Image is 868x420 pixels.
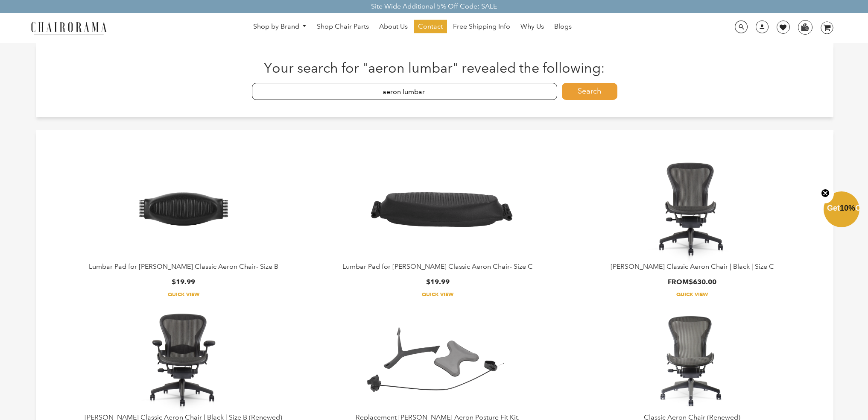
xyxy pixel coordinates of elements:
[418,22,443,31] span: Contact
[314,291,562,298] a: Quick View
[568,156,816,262] a: Herman Miller Classic Aeron Chair | Black | Size C - chairorama
[426,278,450,286] span: $19.99
[342,262,533,270] a: Lumbar Pad for [PERSON_NAME] Classic Aeron Chair- Size C
[59,306,307,413] a: Herman Miller Classic Aeron Chair | Black | Size B (Renewed) - chairorama
[358,306,518,413] img: Replacement Herman Miller Aeron Posture Fit Kit. - chairorama
[520,22,544,31] span: Why Us
[689,278,716,286] span: $630.00
[249,20,311,33] a: Shop by Brand
[568,278,816,287] div: From
[568,291,816,298] a: Quick View
[568,306,816,413] a: Classic Aeron Chair (Renewed) - chairorama
[516,20,548,33] a: Why Us
[130,156,237,262] img: Lumbar Pad for Herman Miller Classic Aeron Chair- Size B - chairorama
[798,21,812,33] img: WhatsApp_Image_2024-07-12_at_16.23.01.webp
[26,21,111,35] img: chairorama
[827,204,866,212] span: Get Off
[59,156,307,262] a: Lumbar Pad for Herman Miller Classic Aeron Chair- Size B - chairorama
[840,204,855,212] span: 10%
[639,156,745,262] img: Herman Miller Classic Aeron Chair | Black | Size C - chairorama
[59,291,307,298] a: Quick View
[817,184,834,203] button: Close teaser
[358,156,518,262] img: Lumbar Pad for Herman Miller Classic Aeron Chair- Size C - chairorama
[550,20,576,33] a: Blogs
[379,22,408,31] span: About Us
[449,20,514,33] a: Free Shipping Info
[453,22,510,31] span: Free Shipping Info
[53,60,816,76] h1: Your search for "aeron lumbar" revealed the following:
[375,20,412,33] a: About Us
[130,306,237,413] img: Herman Miller Classic Aeron Chair | Black | Size B (Renewed) - chairorama
[252,83,557,100] input: Enter Search Terms...
[639,306,745,413] img: Classic Aeron Chair (Renewed) - chairorama
[314,156,562,262] a: Lumbar Pad for Herman Miller Classic Aeron Chair- Size C - chairorama
[314,306,562,413] a: Replacement Herman Miller Aeron Posture Fit Kit. - chairorama
[148,20,677,35] nav: DesktopNavigation
[562,83,617,100] button: Search
[414,20,447,33] a: Contact
[824,192,859,228] div: Get10%OffClose teaser
[89,262,278,270] a: Lumbar Pad for [PERSON_NAME] Classic Aeron Chair- Size B
[172,278,195,286] span: $19.99
[554,22,572,31] span: Blogs
[611,262,774,270] a: [PERSON_NAME] Classic Aeron Chair | Black | Size C
[317,22,369,31] span: Shop Chair Parts
[313,20,373,33] a: Shop Chair Parts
